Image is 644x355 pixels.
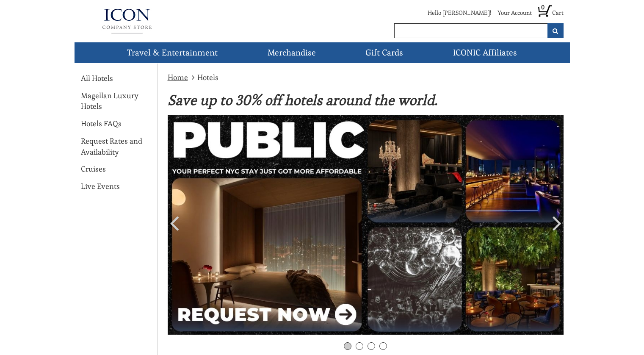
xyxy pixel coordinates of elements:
li: Hotels [190,72,218,83]
a: Magellan Luxury Hotels [81,90,151,112]
a: Merchandise [264,42,319,63]
div: Save up to 30% off hotels around the world. [163,92,564,109]
a: 1 [344,342,351,350]
a: Travel & Entertainment [124,42,221,63]
a: All Hotels [81,73,113,84]
a: 2 [356,342,363,350]
a: ICONIC Affiliates [450,42,520,63]
a: 0 Cart [538,9,564,17]
a: Hotels FAQs [81,118,122,129]
a: Cruises [81,164,106,175]
a: Your Account [498,9,532,17]
a: Gift Cards [362,42,406,63]
a: Live Events [81,181,120,192]
a: Request Rates and Availability [81,136,151,157]
img: Public NY 2025 [168,115,564,335]
a: 3 [368,342,375,350]
a: Home [168,72,188,82]
a: 4 [379,342,387,350]
li: Hello [PERSON_NAME]! [421,8,491,21]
